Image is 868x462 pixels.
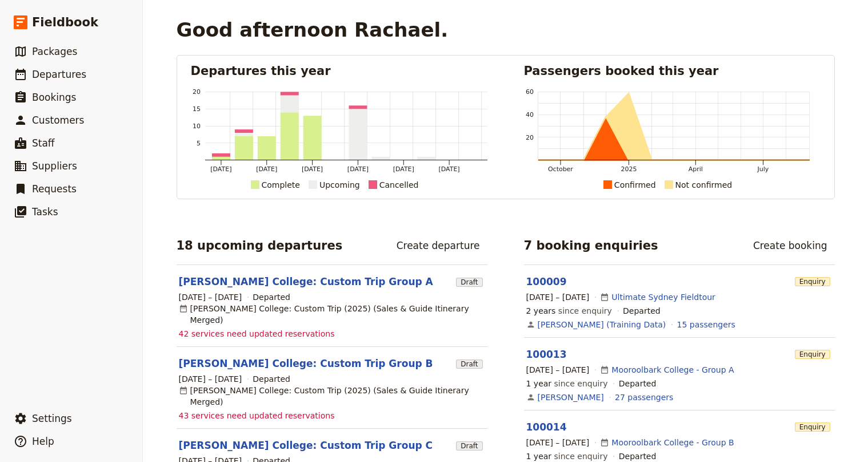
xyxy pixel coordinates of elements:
span: since enquiry [526,451,608,462]
span: Enquiry [795,350,830,359]
span: [DATE] – [DATE] [526,291,590,303]
tspan: 60 [526,88,534,96]
span: Enquiry [795,422,830,432]
div: Confirmed [614,178,656,192]
span: Suppliers [32,160,77,172]
tspan: [DATE] [302,165,323,173]
span: 2 years [526,306,556,315]
span: since enquiry [526,305,612,317]
span: Draft [456,441,482,451]
tspan: 40 [526,111,534,119]
div: Upcoming [319,178,360,192]
tspan: 15 [193,105,201,113]
tspan: [DATE] [210,165,231,173]
div: Departed [253,373,290,385]
span: Packages [32,46,77,57]
div: [PERSON_NAME] College: Custom Trip (2025) (Sales & Guide Itinerary Merged) [179,385,485,408]
tspan: 20 [526,134,534,141]
div: Departed [619,378,657,389]
span: Draft [456,278,482,287]
h2: Passengers booked this year [524,62,821,80]
div: Departed [253,291,290,303]
tspan: October [547,165,573,173]
span: 1 year [526,379,552,388]
a: Mooroolbark College - Group B [611,437,734,448]
div: [PERSON_NAME] College: Custom Trip (2025) (Sales & Guide Itinerary Merged) [179,303,485,326]
span: Staff [32,137,55,149]
span: since enquiry [526,378,608,389]
tspan: [DATE] [438,165,459,173]
div: Cancelled [379,178,419,192]
span: [DATE] – [DATE] [526,364,590,376]
div: Departed [623,305,661,317]
span: Fieldbook [32,14,98,31]
h2: 18 upcoming departures [177,237,343,254]
div: Complete [262,178,300,192]
a: View the passengers for this booking [615,392,673,403]
span: 42 services need updated reservations [179,328,335,339]
a: View the passengers for this booking [677,319,735,330]
a: 100009 [526,276,567,287]
span: Help [32,436,54,447]
span: Departures [32,69,86,80]
span: Draft [456,360,482,369]
span: [DATE] – [DATE] [179,373,242,385]
span: Requests [32,183,77,195]
a: Create departure [389,236,487,255]
tspan: April [688,165,702,173]
tspan: [DATE] [393,165,414,173]
span: Bookings [32,92,76,103]
div: Departed [619,451,657,462]
a: Ultimate Sydney Fieldtour [611,291,715,303]
a: [PERSON_NAME] College: Custom Trip Group B [179,357,433,370]
tspan: 5 [196,140,200,147]
span: 1 year [526,452,552,461]
a: Create booking [746,236,835,255]
h1: Good afternoon Rachael. [177,18,449,41]
a: 100013 [526,349,567,360]
tspan: 2025 [621,165,637,173]
span: [DATE] – [DATE] [526,437,590,448]
span: Enquiry [795,277,830,286]
span: [DATE] – [DATE] [179,291,242,303]
tspan: July [757,165,769,173]
a: 100014 [526,421,567,433]
tspan: 10 [193,123,201,130]
tspan: [DATE] [347,165,368,173]
a: [PERSON_NAME] [538,392,604,403]
span: 43 services need updated reservations [179,410,335,421]
a: Mooroolbark College - Group A [611,364,734,376]
a: [PERSON_NAME] College: Custom Trip Group A [179,275,433,289]
span: Customers [32,114,84,126]
span: Settings [32,413,72,424]
tspan: 20 [193,88,201,96]
span: Tasks [32,206,58,218]
a: [PERSON_NAME] (Training Data) [538,319,666,330]
tspan: [DATE] [256,165,277,173]
h2: 7 booking enquiries [524,237,658,254]
a: [PERSON_NAME] College: Custom Trip Group C [179,439,433,452]
h2: Departures this year [191,62,487,80]
div: Not confirmed [675,178,733,192]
